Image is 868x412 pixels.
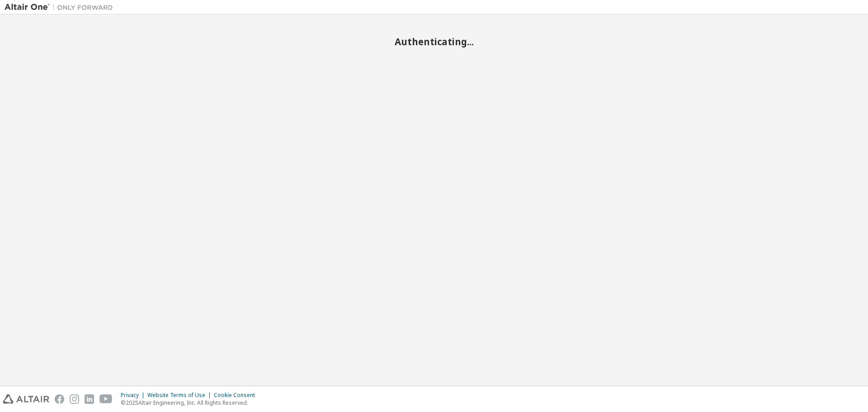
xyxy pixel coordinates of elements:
p: © 2025 Altair Engineering, Inc. All Rights Reserved. [121,399,260,407]
img: facebook.svg [55,394,64,404]
div: Website Terms of Use [147,392,214,399]
div: Cookie Consent [214,392,260,399]
img: Altair One [5,3,118,12]
img: altair_logo.svg [3,394,49,404]
div: Privacy [121,392,147,399]
img: linkedin.svg [85,394,94,404]
h2: Authenticating... [5,36,863,47]
img: youtube.svg [99,394,113,404]
img: instagram.svg [70,394,79,404]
